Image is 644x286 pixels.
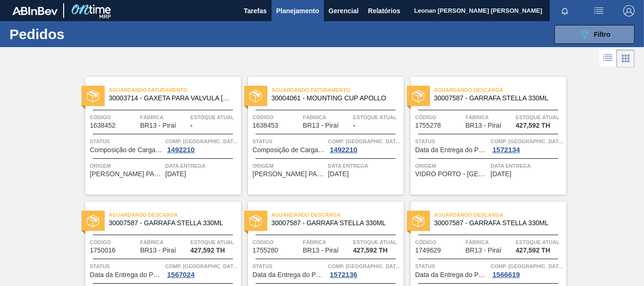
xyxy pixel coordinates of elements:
span: Fábrica [140,113,188,122]
span: Data da Entrega do Pedido Atrasada [415,271,488,278]
img: userActions [593,5,604,16]
span: Status [415,137,488,146]
span: Relatórios [368,5,400,16]
span: 30007587 - GARRAFA STELLA 330ML [272,220,396,227]
span: 427,592 TH [190,247,225,254]
span: Comp. Carga [165,137,239,146]
span: Estoque atual [516,113,564,122]
span: 1638452 [90,122,116,129]
span: Status [90,261,163,271]
span: Estoque atual [190,237,239,247]
span: Status [253,137,326,146]
span: BR13 - Piraí [465,122,501,129]
span: 427,592 TH [516,122,550,129]
span: Gerencial [329,5,359,16]
span: BR13 - Piraí [303,122,339,129]
span: 30007587 - GARRAFA STELLA 330ML [109,220,233,227]
span: 427,592 TH [516,247,550,254]
button: Filtro [554,25,635,44]
span: COSTER PACKAGING DO BRASIL - SAO PAULO [253,171,326,178]
span: 1755278 [415,122,441,129]
a: Comp. [GEOGRAPHIC_DATA]1492210 [165,137,239,154]
span: COSTER PACKAGING DO BRASIL - SAO PAULO [90,171,163,178]
span: 12/09/2024 [491,171,512,178]
span: Estoque atual [353,113,401,122]
a: Comp. [GEOGRAPHIC_DATA]1572136 [328,261,401,278]
span: Data da Entrega do Pedido Atrasada [253,271,326,278]
div: Visão em Lista [599,49,617,67]
span: BR13 - Piraí [465,247,501,254]
span: - [353,122,355,129]
a: Comp. [GEOGRAPHIC_DATA]1567024 [165,261,239,278]
span: Código [253,113,301,122]
span: Origem [415,161,488,171]
span: Composição de Carga Aceita [253,147,326,154]
span: Fábrica [465,237,513,247]
span: 1749629 [415,247,441,254]
span: Aguardando Descarga [109,210,241,220]
span: Data da Entrega do Pedido Antecipada [90,271,163,278]
img: TNhmsLtSVTkK8tSr43FrP2fwEKptu5GPRR3wAAAABJRU5ErkJggg== [12,7,58,15]
span: BR13 - Piraí [303,247,339,254]
span: Estoque atual [190,113,239,122]
button: Notificações [550,4,580,17]
span: Estoque atual [516,237,564,247]
span: Código [415,237,463,247]
span: Data da Entrega do Pedido Atrasada [415,147,488,154]
a: Comp. [GEOGRAPHIC_DATA]1572134 [491,137,564,154]
div: 1492210 [165,146,197,154]
span: Código [90,113,138,122]
span: Status [253,261,326,271]
span: 1638453 [253,122,279,129]
a: Comp. [GEOGRAPHIC_DATA]1492210 [328,137,401,154]
span: BR13 - Piraí [140,247,176,254]
span: Estoque atual [353,237,401,247]
div: Visão em Cards [617,49,635,67]
span: Origem [90,161,163,171]
span: Comp. Carga [491,137,564,146]
span: Fábrica [303,237,351,247]
span: 1755280 [253,247,279,254]
span: - [190,122,193,129]
div: 1572134 [491,146,522,154]
span: Código [90,237,138,247]
div: 1492210 [328,146,359,154]
span: Comp. Carga [328,137,401,146]
span: 21/06/2024 [328,171,349,178]
span: 1750016 [90,247,116,254]
span: Aguardando Faturamento [109,85,241,95]
div: 1567024 [165,271,197,278]
a: statusAguardando Descarga30007587 - GARRAFA STELLA 330MLCódigo1755278FábricaBR13 - PiraíEstoque a... [404,77,566,195]
div: 1572136 [328,271,359,278]
span: Tarefas [244,5,267,16]
span: Código [415,113,463,122]
span: Data entrega [328,161,401,171]
span: 30004061 - MOUNTING CUP APOLLO [272,95,396,102]
span: Status [415,261,488,271]
span: Comp. Carga [165,261,239,271]
span: 30003714 - GAXETA PARA VALVULA COSTER [109,95,233,102]
span: Filtro [594,31,611,38]
span: Status [90,137,163,146]
div: 1566619 [491,271,522,278]
span: VIDRO PORTO - PORTO FERREIRA (SP) [415,171,488,178]
a: statusAguardando Faturamento30004061 - MOUNTING CUP APOLLOCódigo1638453FábricaBR13 - PiraíEstoque... [241,77,404,195]
span: Fábrica [140,237,188,247]
span: Data entrega [165,161,239,171]
span: Aguardando Descarga [272,210,404,220]
span: Comp. Carga [491,261,564,271]
span: Composição de Carga Aceita [90,147,163,154]
img: status [87,215,99,227]
img: status [249,90,262,102]
span: 30007587 - GARRAFA STELLA 330ML [434,220,559,227]
span: Fábrica [465,113,513,122]
span: Data entrega [491,161,564,171]
span: Código [253,237,301,247]
img: Logout [623,5,635,16]
span: Aguardando Descarga [434,210,566,220]
span: Fábrica [303,113,351,122]
span: BR13 - Piraí [140,122,176,129]
h1: Pedidos [9,29,141,40]
span: 30007587 - GARRAFA STELLA 330ML [434,95,559,102]
span: 427,592 TH [353,247,388,254]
